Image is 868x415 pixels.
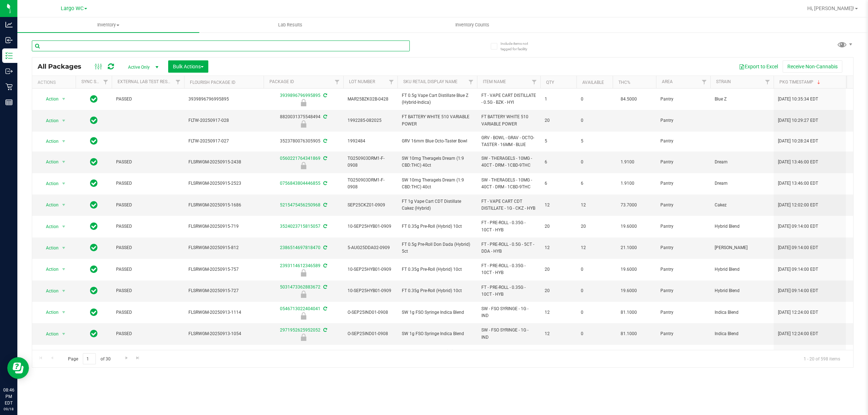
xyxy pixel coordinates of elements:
span: 12 [545,244,572,251]
span: In Sync [90,94,98,104]
span: [DATE] 09:14:00 EDT [778,244,818,251]
span: 1992484 [348,138,393,145]
span: 6 [545,180,572,187]
span: 12 [581,202,608,209]
span: PASSED [116,202,180,209]
span: FT BATTERY WHITE 510 VARIABLE POWER [402,114,473,127]
a: 3939896796995895 [280,93,320,98]
a: Qty [546,80,554,85]
span: Include items not tagged for facility [501,41,537,52]
span: Hi, [PERSON_NAME]! [807,5,854,11]
a: 0546713022404041 [280,306,320,311]
span: FT - VAPE CART CDT DISTILLATE - 1G - AZK - HYB [481,348,536,362]
a: 3524023715815057 [280,224,320,229]
span: 19.6000 [617,286,641,296]
span: 0 [581,266,608,273]
span: Inventory Counts [446,22,499,28]
span: In Sync [90,221,98,231]
button: Bulk Actions [168,60,208,73]
span: 21.1000 [617,243,641,253]
span: Blue Z [715,96,769,103]
a: Available [582,80,604,85]
span: Action [39,329,59,339]
span: Action [39,243,59,253]
span: FT 1g Vape Cart CDT Distillate Animal Z (Hybrid) [402,348,473,362]
a: Filter [528,76,540,88]
span: [DATE] 10:28:24 EDT [778,138,818,145]
span: In Sync [90,286,98,296]
span: FLSRWGM-20250915-1686 [188,202,259,209]
div: Newly Received [263,269,344,277]
span: FLSRWGM-20250915-2438 [188,159,259,166]
span: Pantry [660,266,706,273]
span: Action [39,157,59,167]
span: Page of 30 [62,353,116,364]
span: Lab Results [268,22,312,28]
span: Indica Blend [715,330,769,337]
span: FT - PRE-ROLL - 0.35G - 10CT - HYB [481,284,536,298]
span: FT 0.35g Pre-Roll (Hybrid) 10ct [402,266,473,273]
span: Action [39,264,59,274]
span: FT 0.35g Pre-Roll (Hybrid) 10ct [402,223,473,230]
span: Pantry [660,330,706,337]
span: [DATE] 13:46:00 EDT [778,159,818,166]
span: FT - VAPE CART DISTILLATE - 0.5G - BZK - HYI [481,92,536,106]
span: FT 0.35g Pre-Roll (Hybrid) 10ct [402,287,473,294]
span: 0 [581,287,608,294]
div: Newly Received [263,334,344,341]
span: Pantry [660,202,706,209]
span: 5 [545,138,572,145]
span: PASSED [116,96,180,103]
span: Pantry [660,159,706,166]
span: In Sync [90,115,98,125]
span: O-SEP25IND01-0908 [348,309,393,316]
span: Pantry [660,309,706,316]
span: Indica Blend [715,309,769,316]
div: 8820031375548494 [263,114,344,128]
a: Strain [716,79,731,84]
span: 0 [581,96,608,103]
span: 19.6000 [617,264,641,275]
span: Action [39,200,59,210]
a: Pkg Timestamp [779,80,822,85]
inline-svg: Inbound [5,37,13,44]
span: FT - PRE-ROLL - 0.5G - 5CT - DDA - HYB [481,241,536,255]
span: 12 [581,244,608,251]
iframe: Resource center [7,357,29,379]
span: 12 [545,202,572,209]
span: 20 [545,223,572,230]
span: 1 - 20 of 598 items [798,353,846,364]
span: 3939896796995895 [188,96,259,103]
a: 2971952625952052 [280,328,320,333]
span: FLSRWGM-20250915-757 [188,266,259,273]
span: Action [39,286,59,296]
span: Sync from Compliance System [322,328,327,333]
span: select [59,116,68,126]
a: Package ID [269,79,294,84]
span: select [59,157,68,167]
span: SW 10mg Theragels Dream (1:9 CBD:THC) 40ct [402,155,473,169]
span: 12 [545,330,572,337]
inline-svg: Outbound [5,68,13,75]
a: THC% [618,80,630,85]
div: Newly Received [263,312,344,320]
span: In Sync [90,264,98,274]
a: Lab Results [199,17,381,33]
span: select [59,286,68,296]
a: Filter [698,76,710,88]
span: 81.1000 [617,307,641,318]
div: Actions [38,80,73,85]
div: Newly Received [263,120,344,128]
span: Hybrid Blend [715,287,769,294]
span: FLSRWGM-20250915-812 [188,244,259,251]
a: Sync Status [81,79,109,84]
span: 0 [581,330,608,337]
span: PASSED [116,309,180,316]
a: Filter [386,76,397,88]
span: Pantry [660,223,706,230]
span: GRV 16mm Blue Octo-Taster Bowl [402,138,473,145]
span: O-SEP25IND01-0908 [348,330,393,337]
span: In Sync [90,243,98,253]
span: select [59,264,68,274]
span: Sync from Compliance System [322,263,327,268]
